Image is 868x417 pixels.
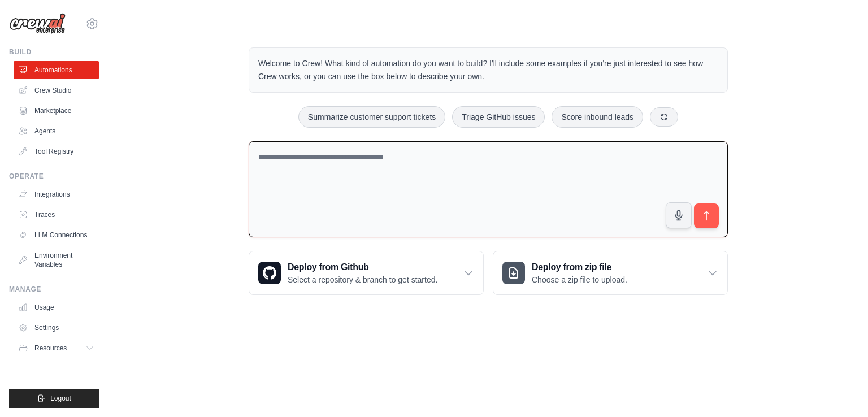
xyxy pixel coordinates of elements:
[14,339,99,357] button: Resources
[9,13,66,34] img: Logo
[298,106,445,128] button: Summarize customer support tickets
[9,389,99,408] button: Logout
[14,61,99,79] a: Automations
[14,142,99,160] a: Tool Registry
[50,394,71,403] span: Logout
[9,172,99,181] div: Operate
[811,363,868,417] iframe: Chat Widget
[14,298,99,316] a: Usage
[258,57,718,83] p: Welcome to Crew! What kind of automation do you want to build? I'll include some examples if you'...
[14,185,99,203] a: Integrations
[9,285,99,294] div: Manage
[14,319,99,337] a: Settings
[14,246,99,273] a: Environment Variables
[552,106,643,128] button: Score inbound leads
[14,122,99,140] a: Agents
[14,102,99,120] a: Marketplace
[14,81,99,99] a: Crew Studio
[532,274,627,285] p: Choose a zip file to upload.
[14,226,99,244] a: LLM Connections
[34,344,67,353] span: Resources
[532,260,627,274] h3: Deploy from zip file
[452,106,545,128] button: Triage GitHub issues
[288,260,437,274] h3: Deploy from Github
[288,274,437,285] p: Select a repository & branch to get started.
[14,206,99,224] a: Traces
[9,47,99,57] div: Build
